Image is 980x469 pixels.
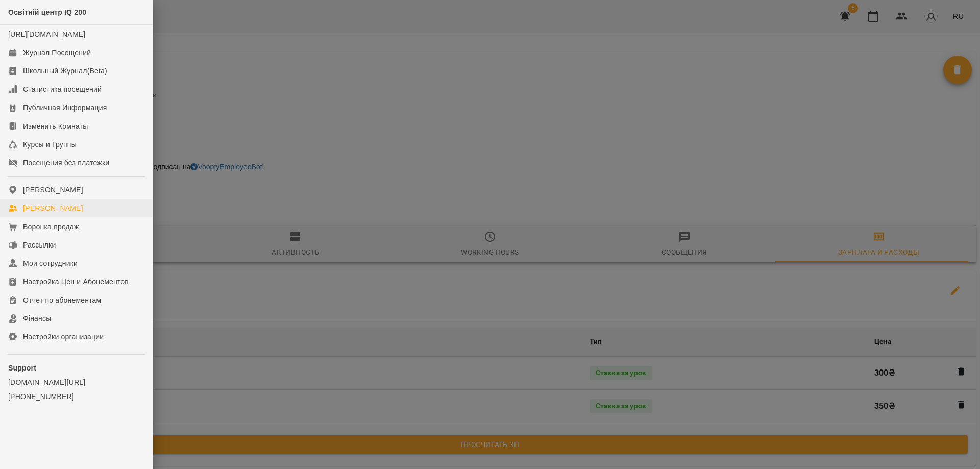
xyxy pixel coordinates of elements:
div: Мои сотрудники [23,258,78,268]
div: Настройка Цен и Абонементов [23,277,129,287]
div: Рассылки [23,240,56,250]
div: Курсы и Группы [23,139,77,150]
div: Журнал Посещений [23,47,91,58]
div: Настройки организации [23,332,104,342]
a: [URL][DOMAIN_NAME] [8,30,85,38]
div: Воронка продаж [23,221,79,232]
div: Школьный Журнал(Beta) [23,66,107,76]
span: Освітній центр IQ 200 [8,8,86,16]
p: Support [8,363,144,373]
div: Изменить Комнаты [23,121,88,131]
div: Посещения без платежки [23,158,109,168]
div: [PERSON_NAME] [23,185,83,195]
div: Фінансы [23,313,51,324]
div: Отчет по абонементам [23,295,101,305]
div: Публичная Информация [23,103,107,113]
a: [DOMAIN_NAME][URL] [8,377,144,387]
div: Статистика посещений [23,84,102,94]
a: [PHONE_NUMBER] [8,391,144,402]
div: [PERSON_NAME] [23,203,83,213]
